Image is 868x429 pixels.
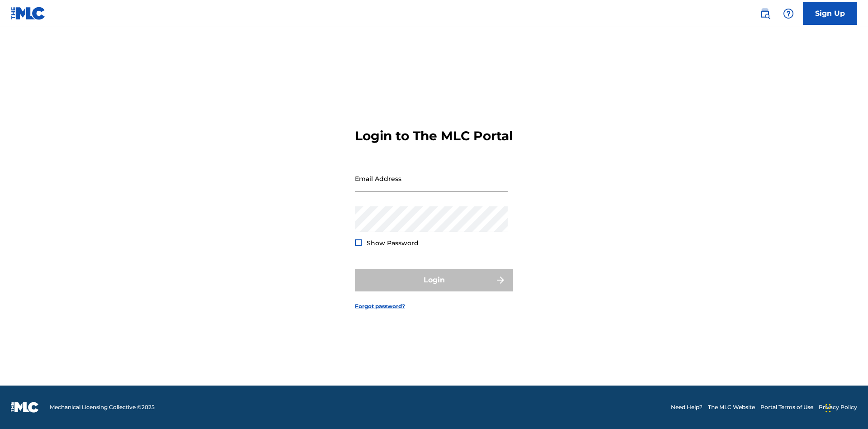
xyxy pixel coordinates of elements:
a: Need Help? [671,403,703,411]
img: help [783,8,794,19]
a: Privacy Policy [819,403,857,411]
a: Forgot password? [355,302,405,310]
h3: Login to The MLC Portal [355,128,513,144]
a: Public Search [756,5,774,23]
iframe: Chat Widget [823,386,868,429]
img: MLC Logo [11,7,46,20]
span: Mechanical Licensing Collective © 2025 [50,403,155,411]
img: search [759,8,770,19]
a: Sign Up [803,2,857,25]
a: The MLC Website [708,403,755,411]
div: Drag [826,395,831,422]
a: Portal Terms of Use [760,403,813,411]
img: logo [11,402,39,413]
span: Show Password [367,239,419,247]
div: Help [779,5,797,23]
